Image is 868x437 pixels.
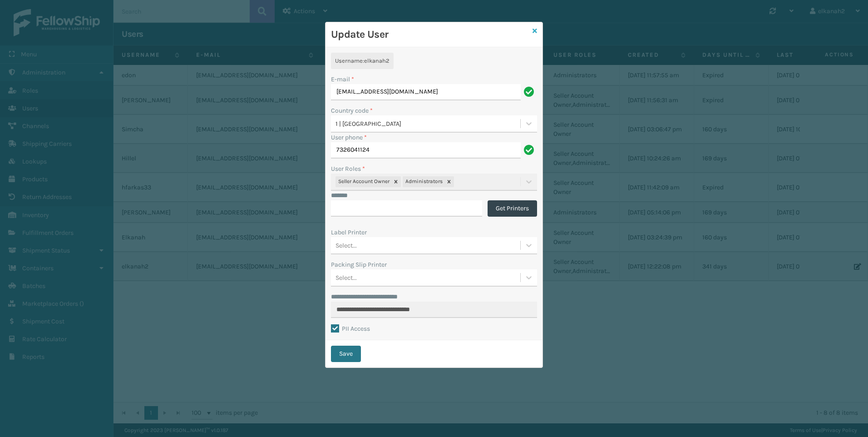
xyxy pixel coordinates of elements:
[335,57,364,64] span: Username :
[335,241,357,250] div: Select...
[335,273,357,283] div: Select...
[331,346,361,362] button: Save
[488,200,537,217] button: Get Printers
[331,28,529,41] h3: Update User
[331,164,365,174] label: User Roles
[335,119,521,129] div: 1 | [GEOGRAPHIC_DATA]
[331,325,370,333] label: PII Access
[331,133,367,142] label: User phone
[364,57,390,64] span: elkanah2
[331,106,373,115] label: Country code
[331,260,387,269] label: Packing Slip Printer
[331,74,354,84] label: E-mail
[331,228,367,237] label: Label Printer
